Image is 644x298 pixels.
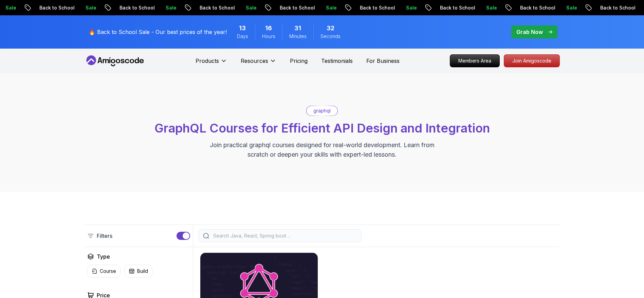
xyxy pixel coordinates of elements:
button: Products [196,57,227,70]
p: Course [100,268,116,275]
p: Resources [241,57,268,65]
p: Sale [200,4,221,11]
p: Grab Now [516,28,543,36]
a: Members Area [450,54,500,67]
a: Testimonials [321,57,353,65]
p: Back to School [554,4,600,11]
a: Join Amigoscode [504,54,560,67]
p: Sale [360,4,382,11]
p: Back to School [314,4,360,11]
p: Sale [600,4,622,11]
p: Back to School [474,4,520,11]
button: Course [87,265,121,278]
p: Sale [39,4,61,11]
span: Days [237,33,248,40]
p: Members Area [450,55,499,67]
p: Back to School [73,4,119,11]
span: GraphQL Courses for Efficient API Design and Integration [154,121,490,136]
button: Resources [241,57,276,70]
span: Minutes [289,33,307,40]
span: 31 Minutes [294,23,301,33]
span: Seconds [320,33,341,40]
p: Back to School [234,4,280,11]
p: Sale [440,4,462,11]
span: Hours [262,33,275,40]
p: Sale [280,4,301,11]
p: Join Amigoscode [504,55,559,67]
h2: Type [97,252,110,261]
p: Sale [119,4,141,11]
p: Filters [97,232,112,240]
input: Search Java, React, Spring boot ... [212,232,357,239]
a: Pricing [290,57,308,65]
p: Sale [520,4,542,11]
p: 🔥 Back to School Sale - Our best prices of the year! [89,28,227,36]
span: 32 Seconds [327,23,334,33]
p: Build [137,268,148,275]
span: 13 Days [239,23,246,33]
span: 16 Hours [265,23,272,33]
p: Join practical graphql courses designed for real-world development. Learn from scratch or deepen ... [208,140,436,159]
p: Back to School [394,4,440,11]
a: For Business [366,57,400,65]
p: Back to School [153,4,200,11]
p: graphql [313,107,331,114]
p: Products [196,57,219,65]
button: Build [125,265,152,278]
